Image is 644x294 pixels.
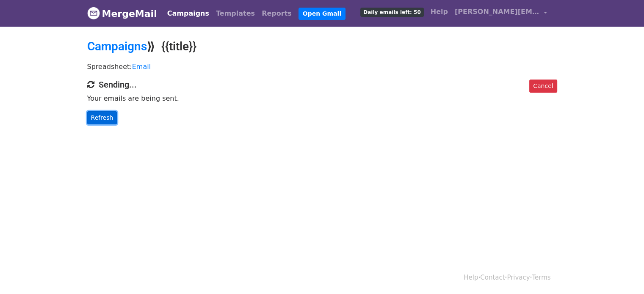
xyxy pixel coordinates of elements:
[87,39,557,54] h2: ⟫ {{title}}
[480,274,505,281] a: Contact
[464,274,478,281] a: Help
[455,7,539,17] span: [PERSON_NAME][EMAIL_ADDRESS][DOMAIN_NAME]
[451,3,550,23] a: [PERSON_NAME][EMAIL_ADDRESS][DOMAIN_NAME]
[87,7,100,19] img: MergeMail logo
[529,80,557,93] a: Cancel
[87,5,157,22] a: MergeMail
[213,5,258,22] a: Templates
[532,274,550,281] a: Terms
[427,3,451,20] a: Help
[258,5,295,22] a: Reports
[164,5,213,22] a: Campaigns
[602,253,644,294] iframe: Chat Widget
[507,274,530,281] a: Privacy
[87,62,557,71] p: Spreadsheet:
[87,111,117,124] a: Refresh
[87,80,557,90] h4: Sending...
[357,3,427,20] a: Daily emails left: 50
[132,63,151,71] a: Email
[299,8,345,20] a: Open Gmail
[87,39,147,53] a: Campaigns
[87,94,557,103] p: Your emails are being sent.
[360,8,423,17] span: Daily emails left: 50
